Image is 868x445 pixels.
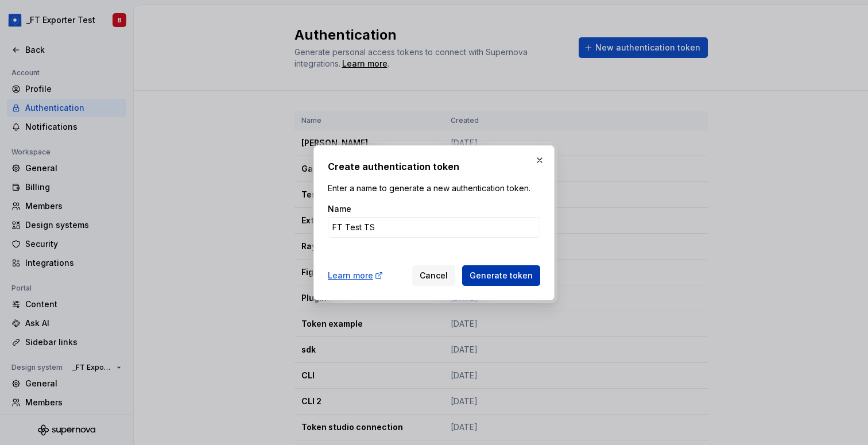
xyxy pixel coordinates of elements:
a: Learn more [328,270,383,281]
h2: Create authentication token [328,160,540,173]
span: Generate token [470,270,533,281]
p: Enter a name to generate a new authentication token. [328,183,540,194]
button: Cancel [412,265,455,286]
label: Name [328,203,351,215]
span: Cancel [420,270,448,281]
button: Generate token [462,265,540,286]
